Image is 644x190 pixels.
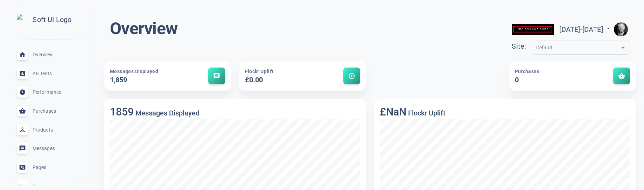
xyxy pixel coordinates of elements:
h5: £0.00 [245,75,322,85]
h5: 0 [515,75,592,85]
img: theperfumeshop [512,19,554,41]
span: Purchases [515,69,540,74]
span: shopping_basket [618,72,625,79]
h3: £NaN [380,106,406,118]
h5: Flockr Uplift [406,109,446,117]
span: Flockr Uplift [245,69,274,74]
span: [DATE] - [DATE] [559,25,612,34]
a: AB Tests [6,64,93,83]
span: Messages Displayed [110,69,158,74]
a: Purchases [6,101,93,120]
div: Site: [512,41,531,52]
img: e9922e3fc00dd5316fa4c56e6d75935f [614,22,628,36]
h1: Overview [110,18,177,39]
span: arrow_circle_up [348,72,355,79]
a: Overview [6,45,93,64]
a: Performance [6,83,93,102]
a: Products [6,120,93,139]
h5: 1,859 [110,75,187,85]
span: message [213,72,220,79]
a: Pages [6,158,93,177]
img: Soft UI Logo [17,14,82,26]
h5: Messages Displayed [134,109,199,117]
a: Messages [6,139,93,158]
h3: 1859 [110,106,134,118]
